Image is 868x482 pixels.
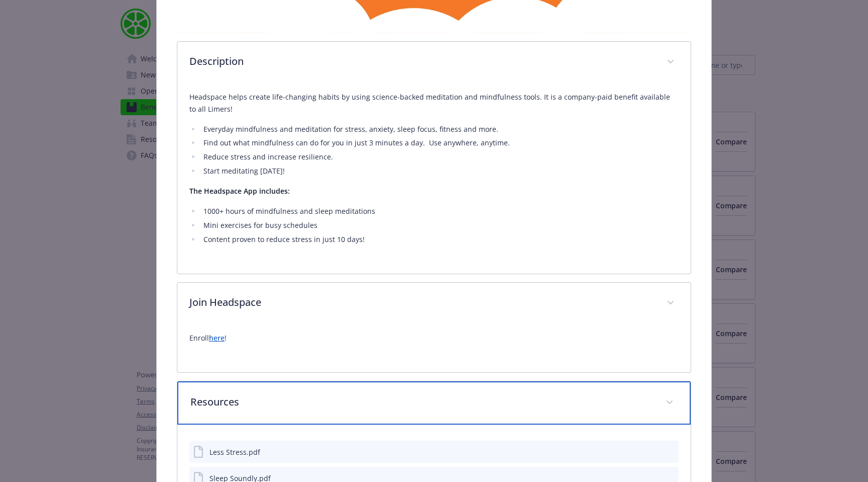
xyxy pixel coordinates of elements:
div: Join Headspace [177,283,691,324]
strong: The Headspace App includes: [189,186,290,196]
div: Resources [177,381,691,425]
li: Reduce stress and increase resilience. [200,151,679,163]
div: Description [177,83,691,274]
p: Join Headspace [189,295,655,310]
div: Join Headspace [177,324,691,372]
p: Description [189,54,655,69]
p: Headspace helps create life-changing habits by using science-backed meditation and mindfulness to... [189,91,679,115]
div: Description [177,42,691,83]
button: preview file [666,447,675,457]
li: Find out what mindfulness can do for you in just 3 minutes a day. Use anywhere, anytime. [200,137,679,149]
li: Everyday mindfulness and meditation for stress, anxiety, sleep focus, fitness and more. [200,123,679,135]
li: 1000+ hours of mindfulness and sleep meditations [200,205,679,217]
li: Mini exercises for busy schedules [200,219,679,231]
a: here [209,333,225,343]
p: Resources [190,394,654,410]
li: Start meditating [DATE]! [200,165,679,177]
li: Content proven to reduce stress in just 10 days! [200,233,679,246]
div: Less Stress.pdf [209,447,260,457]
p: Enroll ! [189,332,679,344]
button: download file [649,447,658,457]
